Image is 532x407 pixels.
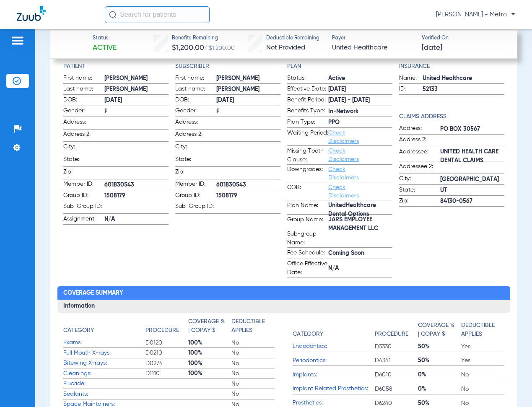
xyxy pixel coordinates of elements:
[399,186,440,196] span: State:
[11,36,24,46] img: hamburger-icon
[399,85,423,95] span: ID:
[63,317,145,338] app-breakdown-title: Category
[287,165,328,182] span: Downgrades:
[175,62,280,71] app-breakdown-title: Subscriber
[287,201,328,215] span: Plan Name:
[328,249,392,258] span: Coming Soon
[418,317,461,342] app-breakdown-title: Coverage % | Copay $
[63,62,169,71] h4: Patient
[63,202,104,213] span: Sub-Group ID:
[399,174,440,184] span: City:
[188,339,231,347] span: 100%
[17,6,46,21] img: Zuub Logo
[440,197,504,206] span: 84130-0567
[104,74,169,83] span: [PERSON_NAME]
[328,130,359,144] a: Check Disclaimers
[104,215,169,224] span: N/A
[63,338,145,347] span: Exams:
[63,118,104,129] span: Address:
[293,371,375,379] span: Implants:
[231,349,275,357] span: No
[216,181,280,189] span: 601830543
[63,143,104,154] span: City:
[423,85,504,94] span: 52133
[63,74,104,84] span: First name:
[172,35,235,42] span: Benefits Remaining
[328,148,359,162] a: Check Disclaimers
[104,181,169,189] span: 601830543
[440,186,504,195] span: UT
[461,321,500,339] h4: Deductible Applies
[328,85,392,94] span: [DATE]
[461,385,504,393] span: No
[328,205,392,214] span: UnitedHealthcare Dental Options
[461,317,504,342] app-breakdown-title: Deductible Applies
[461,371,504,379] span: No
[399,124,440,134] span: Address:
[440,125,504,134] span: PO BOX 30567
[418,342,461,351] span: 50%
[287,96,328,106] span: Benefit Period:
[172,44,204,52] span: $1,200.00
[145,339,189,347] span: D0120
[63,180,104,190] span: Member ID:
[375,356,418,365] span: D4341
[105,6,210,23] input: Search for patients
[63,215,104,225] span: Assignment:
[175,191,216,201] span: Group ID:
[293,317,375,342] app-breakdown-title: Category
[63,369,145,378] span: Cleanings:
[216,107,280,116] span: F
[375,385,418,393] span: D6058
[375,317,418,342] app-breakdown-title: Procedure
[328,107,392,116] span: In-Network
[287,230,328,247] span: Sub-group Name:
[175,106,216,117] span: Gender:
[266,44,305,51] span: Not Provided
[63,168,104,179] span: Zip:
[188,349,231,357] span: 100%
[104,192,169,200] span: 1508179
[418,371,461,379] span: 0%
[375,342,418,351] span: D3330
[188,317,227,335] h4: Coverage % | Copay $
[145,317,189,338] app-breakdown-title: Procedure
[63,379,145,388] span: Fluoride:
[287,85,328,95] span: Effective Date:
[461,342,504,351] span: Yes
[328,264,392,273] span: N/A
[287,147,328,164] span: Missing Tooth Clause:
[490,367,532,407] div: Chat Widget
[63,349,145,358] span: Full Mouth X-rays:
[175,168,216,179] span: Zip:
[328,166,359,181] a: Check Disclaimers
[104,85,169,94] span: [PERSON_NAME]
[175,155,216,166] span: State:
[293,356,375,365] span: Periodontics:
[63,359,145,368] span: Bitewing X-rays:
[423,74,504,83] span: United Healthcare
[231,317,275,338] app-breakdown-title: Deductible Applies
[440,175,504,184] span: [GEOGRAPHIC_DATA]
[93,43,117,53] span: Active
[422,35,504,42] span: Verified On
[422,43,442,53] span: [DATE]
[266,35,319,42] span: Deductible Remaining
[93,35,117,42] span: Status
[175,202,216,213] span: Sub-Group ID:
[375,371,418,379] span: D6010
[287,62,392,71] h4: Plan
[231,369,275,378] span: No
[399,62,504,71] h4: Insurance
[175,130,216,141] span: Address 2:
[231,339,275,347] span: No
[104,107,169,116] span: F
[175,143,216,154] span: City:
[145,359,189,368] span: D0274
[63,155,104,166] span: State:
[328,184,359,199] a: Check Disclaimers
[293,342,375,351] span: Endodontics:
